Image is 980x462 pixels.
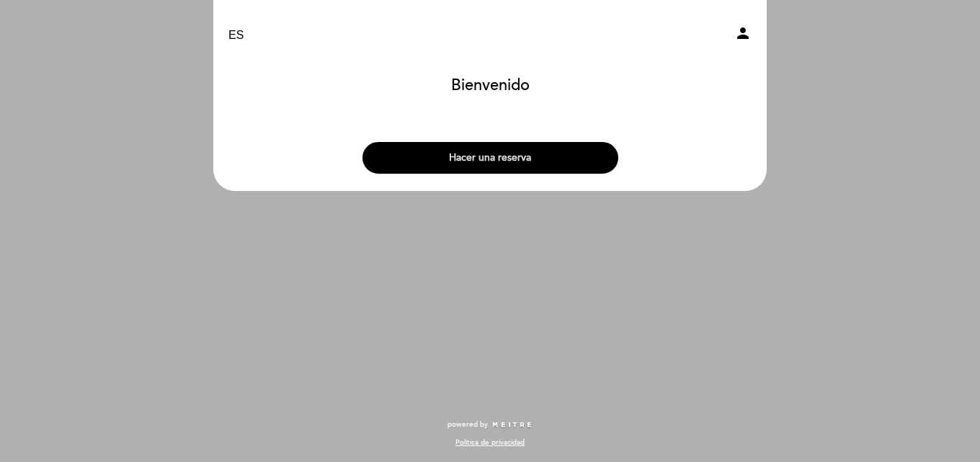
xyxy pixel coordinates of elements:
[734,25,752,47] button: person
[447,419,488,430] span: powered by
[455,437,525,448] a: Política de privacidad
[400,16,580,55] a: [PERSON_NAME]
[447,419,533,430] a: powered by
[734,25,752,42] i: person
[491,422,533,429] img: MEITRE
[362,142,618,174] button: Hacer una reserva
[451,77,530,94] h1: Bienvenido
